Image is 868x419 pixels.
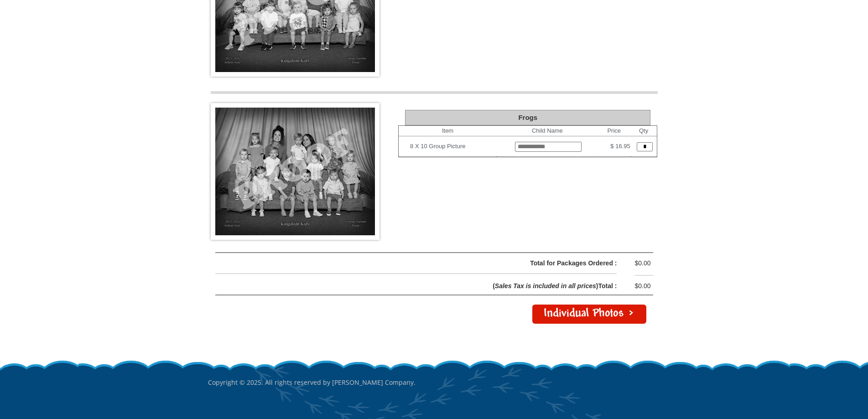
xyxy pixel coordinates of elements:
[497,126,598,136] th: Child Name
[598,282,617,290] span: Total :
[410,139,497,154] td: 8 X 10 Group Picture
[532,305,646,324] a: Individual Photos >
[624,280,651,292] div: $0.00
[598,126,630,136] th: Price
[495,282,596,290] span: Sales Tax is included in all prices
[216,280,617,292] div: ( )
[239,258,617,269] div: Total for Packages Ordered :
[211,103,379,240] img: Frogs
[598,136,630,157] td: $ 16.95
[630,126,657,136] th: Qty
[405,110,650,125] div: Frogs
[208,359,660,406] p: Copyright © 2025. All rights reserved by [PERSON_NAME] Company.
[624,258,651,269] div: $0.00
[399,126,497,136] th: Item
